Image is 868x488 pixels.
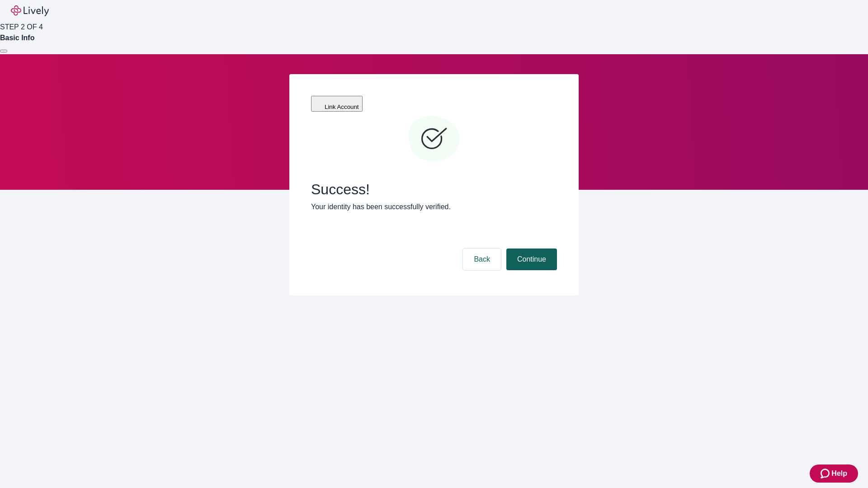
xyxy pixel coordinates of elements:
button: Continue [506,249,557,270]
img: Lively [11,5,49,16]
svg: Zendesk support icon [821,468,831,479]
svg: Checkmark icon [407,112,461,166]
button: Link Account [311,96,363,112]
button: Back [463,249,501,270]
span: Help [831,468,847,479]
p: Your identity has been successfully verified. [311,202,557,212]
button: Zendesk support iconHelp [810,465,858,483]
span: Success! [311,181,557,198]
